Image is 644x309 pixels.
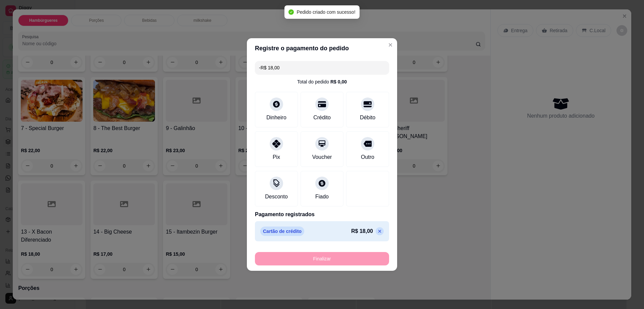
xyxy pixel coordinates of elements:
[265,193,288,201] div: Desconto
[351,227,373,235] p: R$ 18,00
[288,9,294,15] span: check-circle
[260,227,304,236] p: Cartão de crédito
[312,153,332,161] div: Voucher
[266,114,286,122] div: Dinheiro
[297,9,355,15] span: Pedido criado com sucesso!
[247,38,397,58] header: Registre o pagamento do pedido
[255,210,389,219] p: Pagamento registrados
[361,153,374,161] div: Outro
[385,40,396,50] button: Close
[259,61,385,74] input: Ex.: hambúrguer de cordeiro
[330,78,347,85] div: R$ 0,00
[315,193,329,201] div: Fiado
[313,114,331,122] div: Crédito
[273,153,280,161] div: Pix
[360,114,375,122] div: Débito
[297,78,347,85] div: Total do pedido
